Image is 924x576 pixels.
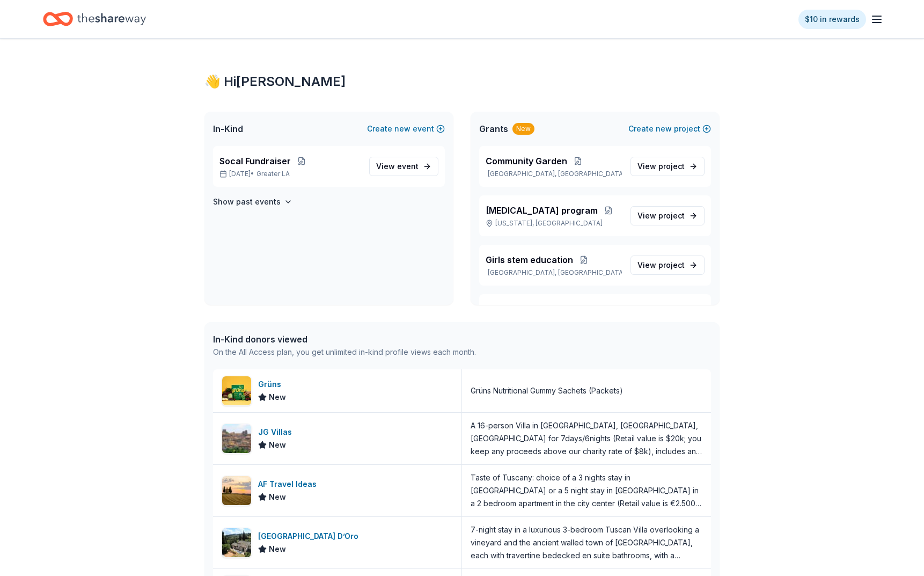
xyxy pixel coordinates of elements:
span: new [656,122,672,135]
p: [GEOGRAPHIC_DATA], [GEOGRAPHIC_DATA] [486,268,622,277]
img: Image for Villa Sogni D’Oro [222,528,251,557]
div: In-Kind donors viewed [213,333,476,346]
a: $10 in rewards [798,10,866,29]
span: Greater LA [256,170,290,178]
span: View [637,160,685,173]
button: Createnewproject [628,122,711,135]
span: New [269,543,286,556]
div: 7-night stay in a luxurious 3-bedroom Tuscan Villa overlooking a vineyard and the ancient walled ... [471,523,702,562]
p: [DATE] • [219,170,361,178]
span: View [637,259,685,272]
img: Image for AF Travel Ideas [222,476,251,505]
a: View event [369,157,438,176]
div: Taste of Tuscany: choice of a 3 nights stay in [GEOGRAPHIC_DATA] or a 5 night stay in [GEOGRAPHIC... [471,471,702,510]
button: Show past events [213,195,292,208]
span: In-Kind [213,122,243,135]
span: New [269,439,286,451]
p: [US_STATE], [GEOGRAPHIC_DATA] [486,219,622,228]
span: View [376,160,419,173]
span: Community Garden [486,155,567,167]
div: JG Villas [258,426,296,439]
span: Socal Fundraiser [219,155,291,167]
a: View project [630,157,705,176]
p: [GEOGRAPHIC_DATA], [GEOGRAPHIC_DATA] [486,170,622,178]
div: [GEOGRAPHIC_DATA] D’Oro [258,530,363,543]
span: New [269,391,286,404]
span: event [397,162,419,171]
div: New [512,123,534,135]
span: new [394,122,410,135]
div: A 16-person Villa in [GEOGRAPHIC_DATA], [GEOGRAPHIC_DATA], [GEOGRAPHIC_DATA] for 7days/6nights (R... [471,419,702,458]
span: View [637,209,685,222]
div: On the All Access plan, you get unlimited in-kind profile views each month. [213,346,476,359]
div: Grüns [258,378,286,391]
span: Girls stem education [486,253,573,266]
img: Image for JG Villas [222,424,251,453]
span: New [269,491,286,504]
span: Grants [479,122,508,135]
div: 👋 Hi [PERSON_NAME] [204,73,720,90]
span: [MEDICAL_DATA] program [486,204,598,217]
div: Grüns Nutritional Gummy Sachets (Packets) [471,384,623,397]
span: project [658,211,685,220]
span: project [658,260,685,269]
span: project [658,162,685,171]
a: View project [630,256,705,275]
a: Home [43,6,146,32]
a: View project [630,206,705,225]
button: Createnewevent [367,122,445,135]
div: AF Travel Ideas [258,478,321,491]
span: After school program [486,303,577,316]
img: Image for Grüns [222,376,251,405]
h4: Show past events [213,195,281,208]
